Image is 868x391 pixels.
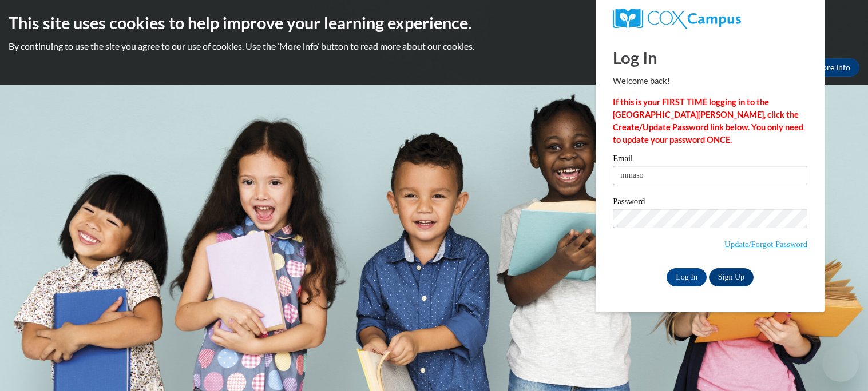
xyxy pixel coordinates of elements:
[9,11,859,34] h2: This site uses cookies to help improve your learning experience.
[667,268,707,286] input: Log In
[613,46,807,69] h1: Log In
[613,9,741,29] img: COX Campus
[724,240,807,249] a: Update/Forgot Password
[709,268,754,286] a: Sign Up
[613,9,807,29] a: COX Campus
[613,75,807,87] p: Welcome back!
[613,197,807,209] label: Password
[613,154,807,166] label: Email
[806,58,859,77] a: More Info
[822,345,859,382] iframe: Button to launch messaging window
[613,97,803,145] strong: If this is your FIRST TIME logging in to the [GEOGRAPHIC_DATA][PERSON_NAME], click the Create/Upd...
[9,40,859,53] p: By continuing to use the site you agree to our use of cookies. Use the ‘More info’ button to read...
